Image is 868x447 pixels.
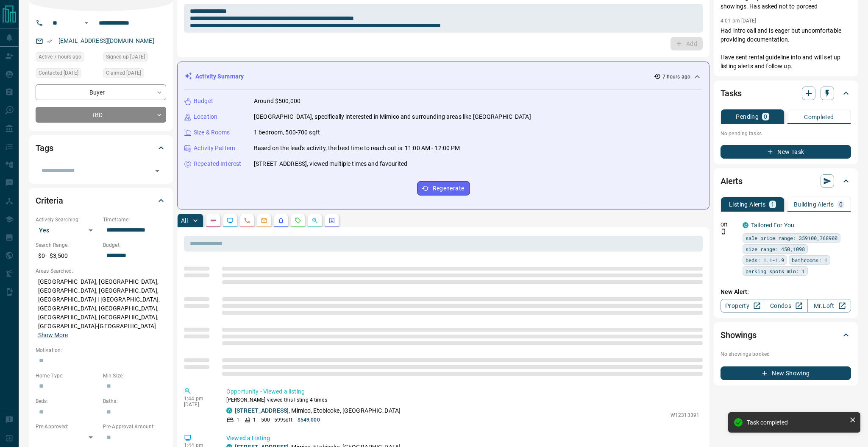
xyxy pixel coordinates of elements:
div: Task completed [747,419,846,426]
p: Listing Alerts [729,201,766,207]
div: Tasks [721,83,851,103]
p: 0 [764,114,767,120]
p: Opportunity - Viewed a listing [226,387,699,396]
div: Wed Jul 20 2022 [103,68,166,80]
p: $0 - $3,500 [36,249,99,263]
svg: Emails [261,217,267,224]
p: Off [721,221,737,229]
p: Viewed a Listing [226,434,699,443]
button: Open [81,18,92,28]
a: Property [721,299,764,313]
div: Wed Jul 20 2022 [103,52,166,64]
p: $549,000 [298,416,320,424]
p: Budget [194,97,213,106]
p: 7 hours ago [662,73,690,81]
span: bathrooms: 1 [792,256,827,264]
p: Activity Summary [195,72,244,81]
p: Search Range: [36,241,99,249]
p: Actively Searching: [36,216,99,223]
div: Activity Summary7 hours ago [184,69,702,84]
p: Budget: [103,241,166,249]
svg: Calls [244,217,250,224]
span: sale price range: 359100,768900 [746,234,837,242]
p: Location [194,112,217,121]
p: W12313391 [670,411,699,419]
p: [GEOGRAPHIC_DATA], specifically interested in Mimico and surrounding areas like [GEOGRAPHIC_DATA] [254,112,531,121]
p: [STREET_ADDRESS], viewed multiple times and favourited [254,159,407,168]
p: 1 bedroom, 500-700 sqft [254,128,320,137]
p: Timeframe: [103,216,166,223]
div: Showings [721,325,851,345]
span: Claimed [DATE] [106,69,141,77]
p: Building Alerts [794,201,834,207]
span: Signed up [DATE] [106,53,145,61]
a: [STREET_ADDRESS] [235,407,289,414]
p: Repeated Interest [194,159,241,168]
p: 1 [771,201,774,207]
svg: Notes [210,217,217,224]
h2: Alerts [721,174,743,188]
p: All [181,218,188,223]
button: New Task [721,145,851,159]
div: Alerts [721,171,851,191]
p: [DATE] [184,402,214,408]
h2: Showings [721,328,757,342]
p: , Mimico, Etobicoke, [GEOGRAPHIC_DATA] [235,406,401,415]
p: Home Type: [36,372,99,380]
p: [PERSON_NAME] viewed this listing 4 times [226,396,699,404]
svg: Opportunities [312,217,318,224]
span: size range: 450,1098 [746,245,805,253]
div: Buyer [36,84,166,100]
div: Wed Aug 03 2022 [36,68,99,80]
p: Completed [804,114,834,120]
p: 1 [236,416,239,424]
p: Had intro call and is eager but uncomfortable providing documentation. Have sent rental guideline... [721,26,851,71]
p: Min Size: [103,372,166,380]
p: No pending tasks [721,127,851,140]
button: Regenerate [417,181,470,196]
p: New Alert: [721,288,851,296]
span: beds: 1.1-1.9 [746,256,784,264]
a: [EMAIL_ADDRESS][DOMAIN_NAME] [58,37,154,44]
div: condos.ca [743,222,748,228]
p: Activity Pattern [194,144,235,153]
svg: Requests [295,217,301,224]
div: Tags [36,138,166,158]
p: 1:44 pm [184,396,214,402]
button: Open [151,165,163,177]
h2: Tasks [721,87,742,100]
p: Pre-Approved: [36,423,99,430]
svg: Push Notification Only [721,229,726,235]
button: New Showing [721,366,851,380]
p: Baths: [103,397,166,405]
div: condos.ca [226,408,232,413]
svg: Lead Browsing Activity [227,217,234,224]
p: Around $500,000 [254,97,300,106]
svg: Email Verified [47,38,53,44]
svg: Agent Actions [328,217,335,224]
p: Pending [736,114,759,120]
p: Based on the lead's activity, the best time to reach out is: 11:00 AM - 12:00 PM [254,144,460,153]
p: 0 [839,201,843,207]
a: Condos [764,299,807,313]
h2: Criteria [36,194,63,207]
span: parking spots min: 1 [746,267,805,275]
h2: Tags [36,141,53,155]
p: Size & Rooms [194,128,230,137]
span: Active 7 hours ago [39,53,81,61]
div: TBD [36,107,166,123]
div: Criteria [36,190,166,211]
div: Mon Aug 11 2025 [36,52,99,64]
button: Show More [38,331,68,340]
div: Yes [36,223,99,237]
p: Beds: [36,397,99,405]
p: 4:01 pm [DATE] [721,18,757,24]
p: 1 [253,416,256,424]
p: No showings booked [721,350,851,358]
p: Areas Searched: [36,267,166,275]
p: [GEOGRAPHIC_DATA], [GEOGRAPHIC_DATA], [GEOGRAPHIC_DATA], [GEOGRAPHIC_DATA], [GEOGRAPHIC_DATA] | [... [36,275,166,342]
p: Pre-Approval Amount: [103,423,166,430]
a: Mr.Loft [807,299,851,313]
svg: Listing Alerts [278,217,284,224]
span: Contacted [DATE] [39,69,78,77]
